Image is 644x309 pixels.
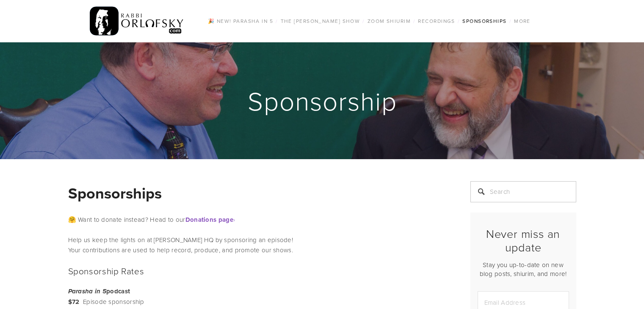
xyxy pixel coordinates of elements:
input: Search [470,181,576,202]
a: The [PERSON_NAME] Show [278,16,363,27]
span: / [276,17,278,25]
strong: Sponsorships [68,182,162,204]
p: Stay you up-to-date on new blog posts, shiurim, and more! [478,260,569,278]
p: Episode sponsorship [68,286,218,307]
a: Sponsorships [460,16,509,27]
a: Donations page› [185,215,235,224]
span: / [509,17,511,25]
span: / [458,17,460,25]
p: 🤗 Want to donate instead? Head to our [68,215,449,225]
a: 🎉 NEW! Parasha in 5 [205,16,276,27]
h2: Never miss an update [478,227,569,254]
strong: podcast $72 [68,287,130,306]
a: More [511,16,533,27]
a: Recordings [415,16,457,27]
span: / [362,17,365,25]
h2: Sponsorship Rates [68,265,218,276]
em: Parasha in 5 [68,288,107,295]
a: Zoom Shiurim [365,16,413,27]
strong: Donations page [185,215,233,224]
img: RabbiOrlofsky.com [90,5,184,38]
span: / [413,17,415,25]
p: Help us keep the lights on at [PERSON_NAME] HQ by sponsoring an episode! Your contributions are u... [68,235,449,255]
h1: Sponsorship [68,87,577,114]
